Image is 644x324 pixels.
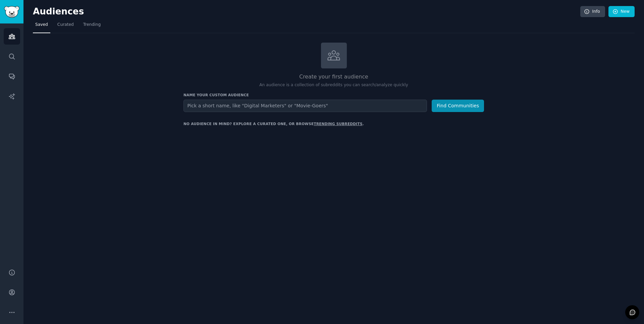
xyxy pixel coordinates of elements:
a: Trending [81,19,103,33]
a: Info [580,6,605,17]
button: Find Communities [432,100,484,112]
h3: Name your custom audience [183,93,484,97]
span: Trending [83,22,101,28]
span: Saved [35,22,48,28]
a: Saved [33,19,50,33]
p: An audience is a collection of subreddits you can search/analyze quickly [183,82,484,88]
div: No audience in mind? Explore a curated one, or browse . [183,121,364,126]
input: Pick a short name, like "Digital Marketers" or "Movie-Goers" [183,100,427,112]
a: New [608,6,635,17]
a: Curated [55,19,76,33]
h2: Audiences [33,6,580,17]
h2: Create your first audience [183,73,484,81]
span: Curated [57,22,74,28]
img: GummySearch logo [4,6,19,18]
a: trending subreddits [314,122,362,126]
